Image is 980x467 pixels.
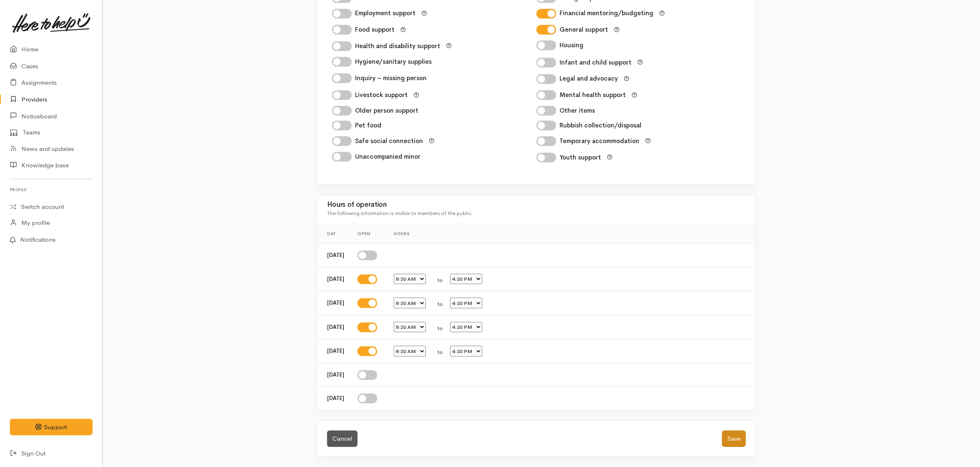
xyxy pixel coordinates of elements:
[355,152,420,162] label: Unaccompanied minor
[327,210,471,217] span: The following information is visible to members of the public
[327,275,344,282] b: [DATE]
[327,252,344,259] b: [DATE]
[327,371,344,378] b: [DATE]
[560,90,626,100] label: Mental health support
[355,136,423,146] label: Safe social connection
[327,299,344,306] b: [DATE]
[560,153,601,162] label: Youth support
[560,106,595,116] label: Other items
[355,74,427,83] label: Inquiry – missing person
[327,430,358,447] a: Cancel
[10,419,93,436] button: Support
[351,224,387,244] th: Open
[722,430,746,447] button: Save
[387,224,756,244] th: Hours
[355,42,440,51] label: Health and disability support
[560,74,618,83] label: Legal and advocacy
[355,57,432,67] label: Hygiene/sanitary supplies
[355,9,416,18] label: Employment support
[560,25,608,35] label: General support
[355,106,418,116] label: Older person support
[437,322,443,333] span: to
[327,395,344,402] b: [DATE]
[327,201,746,209] h3: Hours of operation
[560,136,639,146] label: Temporary accommodation
[560,41,583,50] label: Housing
[317,224,351,244] th: Day
[437,274,443,284] span: to
[355,121,381,130] label: Pet food
[10,184,93,195] h6: Profile
[560,9,653,18] label: Financial mentoring/budgeting
[327,347,344,354] b: [DATE]
[437,298,443,308] span: to
[437,346,443,356] span: to
[560,58,632,67] label: Infant and child support
[355,90,408,100] label: Livestock support
[560,121,641,130] label: Rubbish collection/disposal
[327,324,344,331] b: [DATE]
[355,25,395,35] label: Food support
